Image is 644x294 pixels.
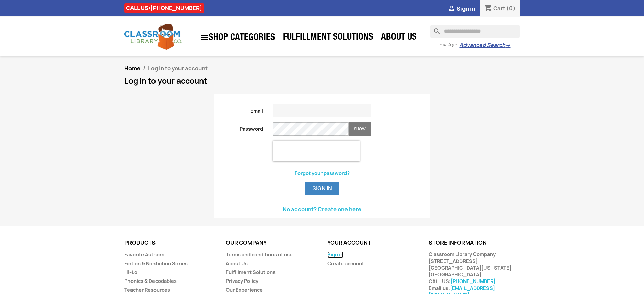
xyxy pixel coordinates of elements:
[197,30,279,45] a: SHOP CATEGORIES
[506,5,516,12] span: (0)
[295,170,350,176] a: Forgot your password?
[493,5,505,12] span: Cart
[124,77,520,85] h1: Log in to your account
[226,287,263,293] a: Our Experience
[273,122,349,136] input: Password input
[200,33,209,42] i: 
[226,278,258,284] a: Privacy Policy
[327,251,343,258] a: Sign in
[226,240,317,246] p: Our company
[349,122,371,136] button: Show
[124,287,170,293] a: Teacher Resources
[124,3,204,13] div: CALL US:
[429,240,520,246] p: Store information
[378,31,420,45] a: About Us
[124,65,140,72] a: Home
[448,5,475,13] a:  Sign in
[124,24,182,50] img: Classroom Library Company
[430,25,520,38] input: Search
[457,5,475,13] span: Sign in
[273,141,360,161] iframe: reCAPTCHA
[124,251,164,258] a: Favorite Authors
[124,278,177,284] a: Phonics & Decodables
[327,260,364,267] a: Create account
[459,42,510,49] a: Advanced Search→
[448,5,456,13] i: 
[430,25,438,33] i: search
[327,239,371,246] a: Your account
[150,4,202,12] a: [PHONE_NUMBER]
[148,65,208,72] span: Log in to your account
[214,122,268,132] label: Password
[124,269,137,275] a: Hi-Lo
[214,104,268,114] label: Email
[505,42,510,49] span: →
[439,41,459,48] span: - or try -
[451,278,495,285] a: [PHONE_NUMBER]
[484,5,492,13] i: shopping_cart
[124,240,216,246] p: Products
[280,31,377,45] a: Fulfillment Solutions
[305,182,339,195] button: Sign in
[226,251,293,258] a: Terms and conditions of use
[226,260,248,267] a: About Us
[124,260,188,267] a: Fiction & Nonfiction Series
[283,205,361,213] a: No account? Create one here
[226,269,276,275] a: Fulfillment Solutions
